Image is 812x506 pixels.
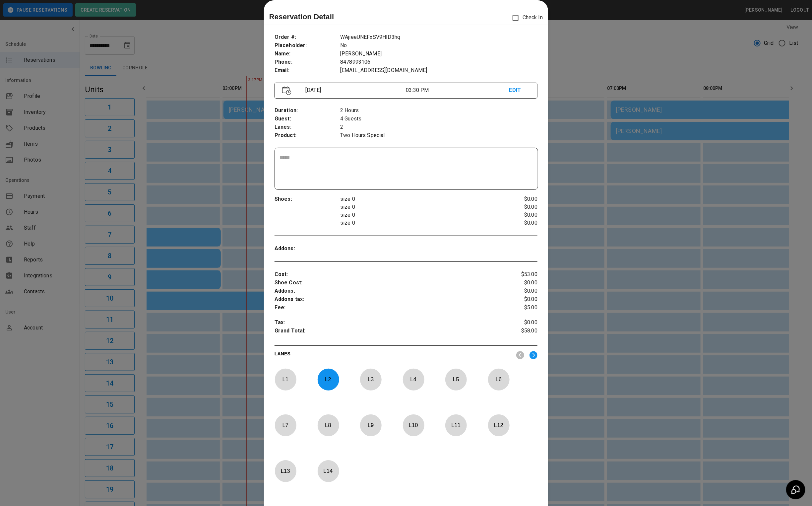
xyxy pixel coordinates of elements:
p: size 0 [340,211,494,219]
p: Tax : [275,319,494,327]
p: L 7 [275,417,296,433]
p: L 14 [317,463,339,479]
p: Product : [275,131,340,140]
p: L 10 [403,417,424,433]
img: right.svg [530,351,537,359]
p: $58.00 [494,327,537,337]
p: 2 Hours [340,107,537,115]
p: size 0 [340,219,494,227]
p: No [340,41,537,50]
p: $5.00 [494,304,537,312]
p: Grand Total : [275,327,494,337]
p: $0.00 [494,295,537,304]
p: 03:30 PM [406,86,509,94]
p: Check In [509,11,543,25]
p: $0.00 [494,319,537,327]
p: $0.00 [494,287,537,295]
p: L 3 [360,372,382,387]
p: Email : [275,66,340,75]
p: Fee : [275,304,494,312]
p: L 6 [488,372,510,387]
p: $0.00 [494,219,537,227]
p: Lanes : [275,123,340,131]
p: L 1 [275,372,296,387]
p: $0.00 [494,279,537,287]
p: Addons tax : [275,295,494,304]
p: L 4 [403,372,424,387]
p: Addons : [275,245,340,253]
p: $0.00 [494,211,537,219]
p: Guest : [275,115,340,123]
p: Phone : [275,58,340,66]
p: Shoe Cost : [275,279,494,287]
p: L 12 [488,417,510,433]
p: size 0 [340,195,494,203]
p: L 13 [275,463,296,479]
p: L 5 [445,372,467,387]
p: L 8 [317,417,339,433]
p: Cost : [275,270,494,279]
p: [DATE] [303,86,406,94]
p: 4 Guests [340,115,537,123]
img: nav_left.svg [516,351,524,359]
p: Duration : [275,107,340,115]
p: 8478993106 [340,58,537,66]
p: Reservation Detail [269,11,334,22]
p: Two Hours Special [340,131,537,140]
p: EDIT [509,86,530,95]
p: $0.00 [494,195,537,203]
p: size 0 [340,203,494,211]
p: WAjieeUNEFxSV9HID3hq [340,33,537,41]
p: Shoes : [275,195,340,203]
p: $53.00 [494,270,537,279]
p: [EMAIL_ADDRESS][DOMAIN_NAME] [340,66,537,75]
p: $0.00 [494,203,537,211]
p: L 2 [317,372,339,387]
p: Addons : [275,287,494,295]
p: Placeholder : [275,41,340,50]
p: L 11 [445,417,467,433]
p: Name : [275,50,340,58]
p: L 9 [360,417,382,433]
p: Order # : [275,33,340,41]
img: Vector [282,86,291,95]
p: [PERSON_NAME] [340,50,537,58]
p: LANES [275,350,511,360]
p: 2 [340,123,537,131]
